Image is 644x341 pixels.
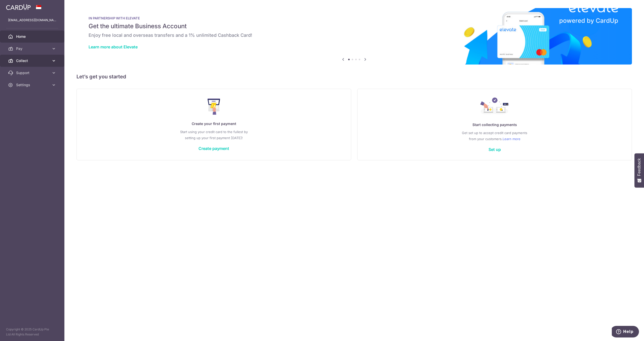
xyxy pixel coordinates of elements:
[198,146,229,151] a: Create payment
[87,121,341,127] p: Create your first payment
[16,82,49,87] span: Settings
[8,18,56,23] p: [EMAIL_ADDRESS][DOMAIN_NAME]
[368,122,622,128] p: Start collecting payments
[89,32,620,38] h6: Enjoy free local and overseas transfers and a 1% unlimited Cashback Card!
[16,34,49,39] span: Home
[368,130,622,142] p: Get set up to accept credit card payments from your customers.
[6,4,31,10] img: CardUp
[637,158,641,176] span: Feedback
[16,70,49,75] span: Support
[87,129,341,141] p: Start using your credit card to the fullest by setting up your first payment [DATE]!
[89,16,620,20] p: IN PARTNERSHIP WITH ELEVATE
[208,99,220,115] img: Make Payment
[634,153,644,188] button: Feedback - Show survey
[89,44,138,49] a: Learn more about Elevate
[76,8,632,65] img: Renovation banner
[612,326,639,338] iframe: Opens a widget where you can find more information
[89,22,620,30] h5: Get the ultimate Business Account
[480,98,509,116] img: Collect Payment
[489,147,501,152] a: Set up
[16,46,49,51] span: Pay
[503,136,520,142] a: Learn more
[16,58,49,63] span: Collect
[76,73,632,81] h5: Let’s get you started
